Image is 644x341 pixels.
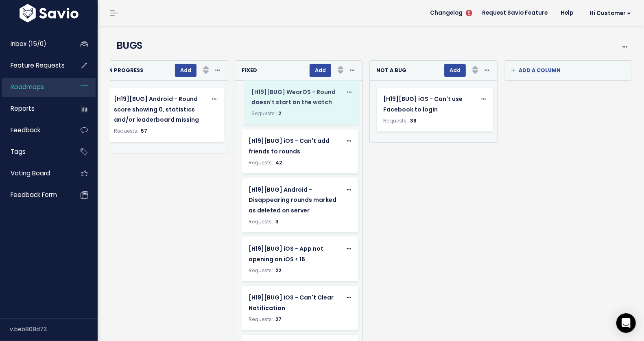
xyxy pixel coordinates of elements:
a: [H19][BUG] Android - Disappearing rounds marked as deleted on server [249,185,342,216]
button: Add [310,64,331,77]
button: Add [444,64,466,77]
div: Open Intercom Messenger [616,313,636,333]
span: Requests: [249,218,273,225]
span: Feedback [11,126,40,134]
span: Requests: [249,267,273,274]
span: Inbox (15/0) [11,39,46,48]
strong: NOT A BUG [376,67,406,74]
span: Changelog [430,10,463,16]
a: Reports [2,99,68,118]
span: [H19][BUG] iOS - Can't use Facebook to login [383,95,463,113]
h4: BUGS [116,38,588,53]
a: Request Savio Feature [476,7,554,19]
a: Feedback form [2,186,68,204]
div: v.beb808d73 [10,319,98,340]
span: 3 [275,218,279,225]
a: [H19][BUG] iOS - App not opening on iOS < 16 [249,244,342,264]
span: Tags [11,147,26,156]
span: Feature Requests [11,61,65,70]
span: 2 [278,110,281,117]
a: Voting Board [2,164,68,183]
span: Requests: [249,316,273,323]
span: 42 [275,159,282,166]
span: [H19][BUG] WearOS - Round doesn't start on the watch [251,88,336,106]
span: [H19][BUG] iOS - App not opening on iOS < 16 [249,245,323,263]
a: [H19][BUG] iOS - Can't add friends to rounds [249,136,342,156]
span: Roadmaps [11,83,44,91]
strong: IN PROGRESS [107,67,143,74]
img: logo-white.9d6f32f41409.svg [17,4,81,22]
span: Requests: [114,127,138,134]
a: Help [554,7,580,19]
span: Hi Customer [589,10,631,16]
a: Tags [2,142,68,161]
a: Feature Requests [2,56,68,75]
a: Feedback [2,121,68,140]
a: Inbox (15/0) [2,35,68,53]
span: Feedback form [11,190,57,199]
span: [H19][BUG] iOS - Can't Clear Notification [249,293,334,312]
span: [H19][BUG] iOS - Can't add friends to rounds [249,137,330,155]
span: Requests: [251,110,276,117]
span: Voting Board [11,169,50,177]
span: [H19][BUG] Android - Disappearing rounds marked as deleted on server [249,186,336,214]
a: Roadmaps [2,78,68,96]
a: Add a column [511,61,625,80]
a: [H19][BUG] iOS - Can't use Facebook to login [383,94,476,114]
span: Add a column [511,67,561,74]
span: Reports [11,104,35,113]
span: Requests: [383,117,408,124]
span: Requests: [249,159,273,166]
button: Add [175,64,196,77]
a: Hi Customer [580,7,637,20]
span: 27 [275,316,282,323]
a: [H19][BUG] iOS - Can't Clear Notification [249,293,342,313]
a: [H19][BUG] WearOS - Round doesn't start on the watch [251,87,342,107]
a: [H19][BUG] Android - Round score showing 0, statistics and/or leaderboard missing [114,94,207,125]
span: 57 [141,127,147,134]
span: 5 [466,10,472,16]
strong: FIXED [242,67,257,74]
span: 39 [410,117,417,124]
span: [H19][BUG] Android - Round score showing 0, statistics and/or leaderboard missing [114,95,199,123]
span: 22 [275,267,281,274]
